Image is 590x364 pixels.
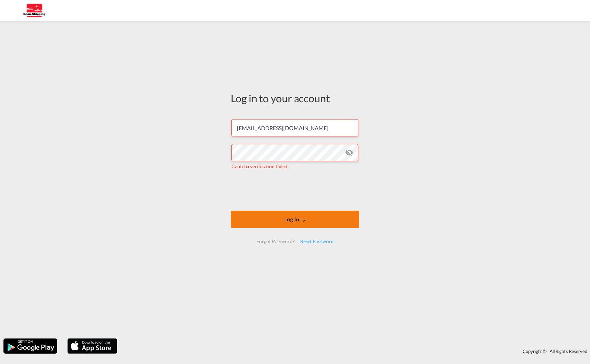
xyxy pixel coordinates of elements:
input: Enter email/phone number [231,119,358,136]
iframe: reCAPTCHA [242,177,348,204]
img: apple.png [67,338,118,354]
div: Reset Password [297,235,336,248]
button: LOGIN [231,211,359,228]
span: Captcha verification failed. [231,163,288,169]
div: Forgot Password? [254,235,297,248]
md-icon: icon-eye-off [345,149,353,157]
img: google.png [3,338,58,354]
img: 123b615026f311ee80dabbd30bc9e10f.jpg [10,3,57,18]
div: Log in to your account [231,91,359,105]
div: Copyright © . All Rights Reserved [121,345,590,357]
